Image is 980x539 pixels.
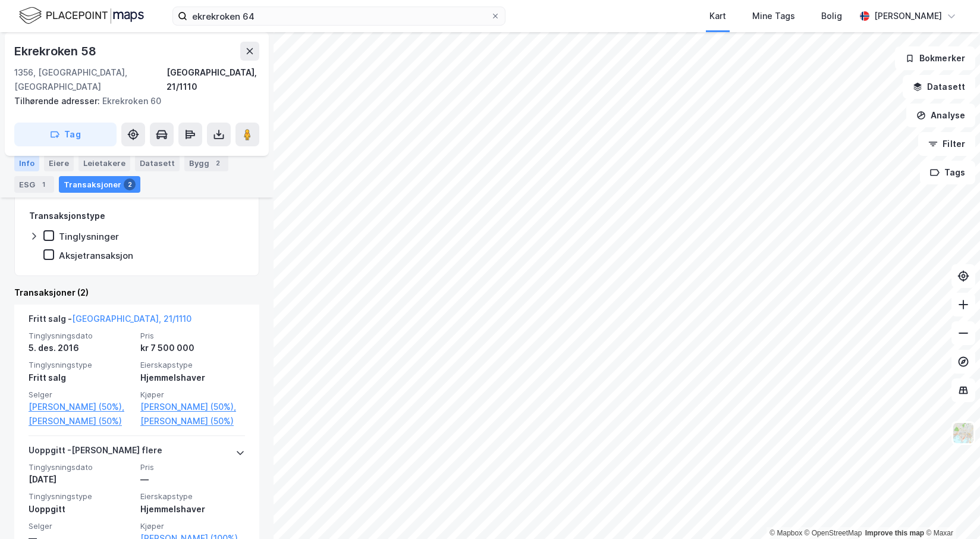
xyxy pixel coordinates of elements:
button: Tags [920,161,975,184]
a: [GEOGRAPHIC_DATA], 21/1110 [72,314,191,324]
div: Ekrekroken 58 [14,42,98,61]
a: [PERSON_NAME] (50%), [140,400,245,414]
div: Fritt salg [29,371,133,385]
div: Datasett [135,155,180,171]
div: Bolig [821,9,842,23]
div: Transaksjoner [59,176,140,193]
div: 2 [124,178,136,190]
span: Tinglysningstype [29,360,133,370]
span: Tinglysningstype [29,491,133,502]
span: Tilhørende adresser: [14,96,102,106]
span: Selger [29,521,133,531]
div: Kontrollprogram for chat [921,482,980,539]
button: Datasett [903,75,975,99]
span: Selger [29,390,133,400]
span: Pris [140,331,245,341]
div: Bygg [184,155,228,171]
div: Eiere [44,155,74,171]
div: [GEOGRAPHIC_DATA], 21/1110 [167,65,259,94]
div: Uoppgitt [29,502,133,516]
span: Eierskapstype [140,360,245,370]
div: 2 [212,157,224,169]
button: Tag [14,123,117,146]
span: Eierskapstype [140,491,245,502]
div: — [140,472,245,487]
div: 5. des. 2016 [29,341,133,355]
a: Mapbox [769,529,802,537]
input: Søk på adresse, matrikkel, gårdeiere, leietakere eller personer [187,7,491,25]
span: Tinglysningsdato [29,331,133,341]
span: Kjøper [140,390,245,400]
div: Tinglysninger [59,231,119,242]
div: Hjemmelshaver [140,371,245,385]
div: Transaksjoner (2) [14,286,259,300]
button: Bokmerker [895,46,975,70]
div: ESG [14,176,54,193]
iframe: Chat Widget [921,482,980,539]
div: Mine Tags [752,9,795,23]
div: 1 [37,178,49,190]
a: [PERSON_NAME] (50%) [29,414,133,428]
a: [PERSON_NAME] (50%), [29,400,133,414]
button: Filter [918,132,975,156]
div: Hjemmelshaver [140,502,245,516]
div: Transaksjonstype [29,209,105,223]
div: Info [14,155,39,171]
span: Kjøper [140,521,245,531]
div: [PERSON_NAME] [874,9,942,23]
div: Leietakere [78,155,130,171]
div: Ekrekroken 60 [14,94,250,108]
a: [PERSON_NAME] (50%) [140,414,245,428]
img: logo.f888ab2527a4732fd821a326f86c7f29.svg [19,5,144,26]
div: Fritt salg - [29,312,191,331]
div: Uoppgitt - [PERSON_NAME] flere [29,443,162,462]
a: Improve this map [865,529,924,537]
span: Tinglysningsdato [29,462,133,472]
img: Z [952,422,975,444]
div: Kart [709,9,726,23]
div: [DATE] [29,472,133,487]
button: Analyse [906,104,975,127]
div: Aksjetransaksjon [59,250,133,261]
a: OpenStreetMap [805,529,862,537]
span: Pris [140,462,245,472]
div: kr 7 500 000 [140,341,245,355]
div: 1356, [GEOGRAPHIC_DATA], [GEOGRAPHIC_DATA] [14,65,167,94]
